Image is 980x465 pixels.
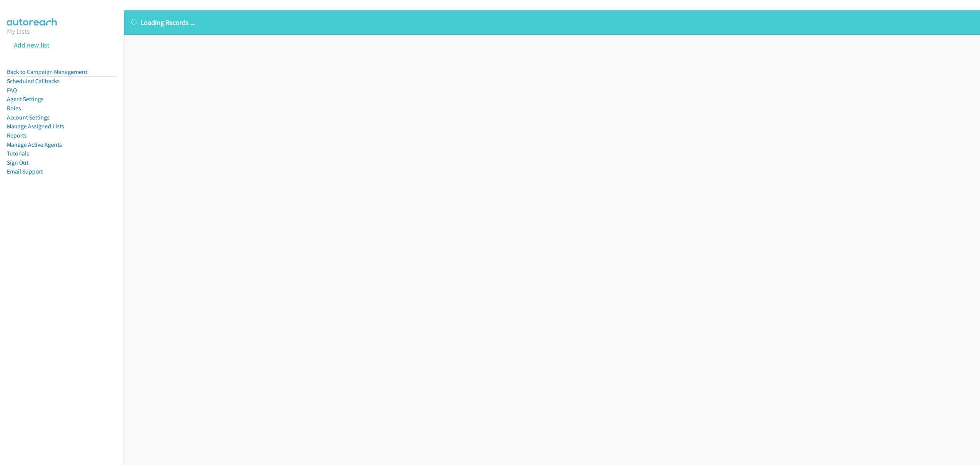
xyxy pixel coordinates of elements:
a: Back to Campaign Management [7,68,87,75]
a: Email Support [7,168,43,175]
a: My Lists [7,27,30,36]
a: Roles [7,105,21,112]
a: Reports [7,132,27,139]
a: Scheduled Callbacks [7,77,60,85]
a: Add new list [14,41,49,49]
a: Agent Settings [7,95,44,103]
a: FAQ [7,87,17,94]
a: Manage Assigned Lists [7,123,64,130]
a: Manage Active Agents [7,141,62,148]
a: Account Settings [7,114,50,121]
a: Tutorials [7,150,29,157]
a: Sign Out [7,159,28,166]
p: Loading Records ... [131,17,973,28]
